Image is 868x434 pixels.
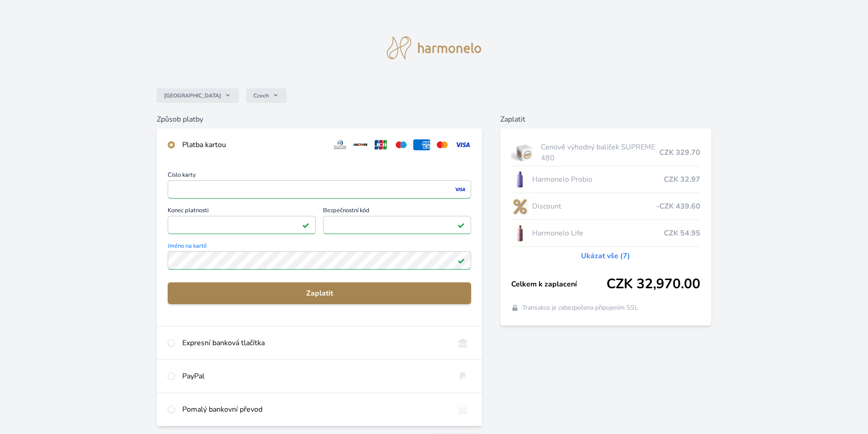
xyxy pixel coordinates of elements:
[532,174,664,185] span: Harmonelo Probio
[457,257,465,264] img: Platné pole
[511,222,529,245] img: CLEAN_LIFE_se_stinem_x-lo.jpg
[172,219,312,231] iframe: Iframe pro datum vypršení platnosti
[157,88,239,103] button: [GEOGRAPHIC_DATA]
[332,139,349,150] img: diners.svg
[541,142,659,163] span: Cenově výhodný balíček SUPREME 480
[511,141,537,164] img: supreme.jpg
[454,337,471,348] img: onlineBanking_CZ.svg
[659,147,700,158] span: CZK 329.70
[454,371,471,382] img: paypal.svg
[168,282,471,304] button: Zaplatit
[664,228,700,239] span: CZK 54.95
[434,139,451,150] img: mc.svg
[393,139,410,150] img: maestro.svg
[511,195,529,218] img: discount-lo.png
[175,288,464,299] span: Zaplatit
[500,114,711,125] h6: Zaplatit
[656,201,700,212] span: -CZK 439.60
[454,139,471,150] img: visa.svg
[511,168,529,191] img: CLEAN_PROBIO_se_stinem_x-lo.jpg
[327,219,467,231] iframe: Iframe pro bezpečnostní kód
[511,279,606,290] span: Celkem k zaplacení
[168,172,471,180] span: Číslo karty
[581,250,630,261] a: Ukázat vše (7)
[182,337,447,348] div: Expresní banková tlačítka
[457,221,465,229] img: Platné pole
[323,208,471,216] span: Bezpečnostní kód
[164,92,221,99] span: [GEOGRAPHIC_DATA]
[182,139,324,150] div: Platba kartou
[532,228,664,239] span: Harmonelo Life
[454,185,466,194] img: visa
[522,303,638,312] span: Transakce je zabezpečena připojením SSL
[373,139,390,150] img: jcb.svg
[302,221,309,229] img: Platné pole
[454,404,471,415] img: bankTransfer_IBAN.svg
[352,139,369,150] img: discover.svg
[172,183,467,196] iframe: Iframe pro číslo karty
[606,276,700,292] span: CZK 32,970.00
[168,243,471,251] span: Jméno na kartě
[168,208,316,216] span: Konec platnosti
[413,139,430,150] img: amex.svg
[182,371,447,382] div: PayPal
[387,36,482,59] img: logo.svg
[253,92,269,99] span: Czech
[532,201,656,212] span: Discount
[246,88,287,103] button: Czech
[157,114,482,125] h6: Způsob platby
[168,251,471,270] input: Jméno na kartěPlatné pole
[664,174,700,185] span: CZK 32.97
[182,404,447,415] div: Pomalý bankovní převod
